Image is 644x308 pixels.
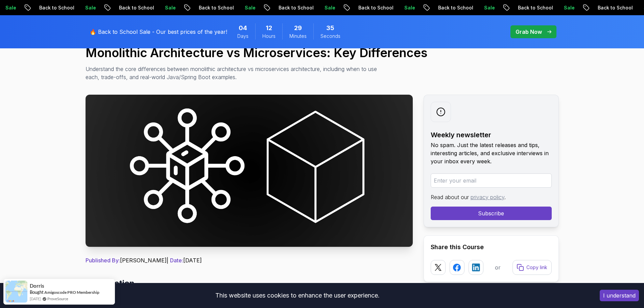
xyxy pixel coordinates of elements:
[170,257,183,264] span: Date:
[431,141,552,165] p: No spam. Just the latest releases and tips, interesting articles, and exclusive interviews in you...
[343,4,389,11] p: Back to School
[431,173,552,188] input: Enter your email
[70,4,91,11] p: Sale
[24,4,70,11] p: Back to School
[389,4,410,11] p: Sale
[90,28,227,36] p: 🔥 Back to School Sale - Our best prices of the year!
[582,4,628,11] p: Back to School
[5,288,590,303] div: This website uses cookies to enhance the user experience.
[30,289,44,295] span: Bought
[471,194,504,200] a: privacy policy
[86,46,559,60] h1: Monolithic Architecture vs Microservices: Key Differences
[431,193,552,201] p: Read about our .
[431,130,552,140] h2: Weekly newsletter
[469,4,490,11] p: Sale
[103,4,149,11] p: Back to School
[502,4,548,11] p: Back to School
[86,65,388,81] p: Understand the core differences between monolithic architecture vs microservices architecture, in...
[86,278,413,289] h2: Introduction
[237,33,248,40] span: Days
[512,260,552,275] button: Copy link
[309,4,331,11] p: Sale
[495,263,501,271] p: or
[294,23,302,33] span: 29 Minutes
[600,290,639,301] button: Accept cookies
[30,296,41,302] span: [DATE]
[239,23,247,33] span: 4 Days
[266,23,272,33] span: 12 Hours
[47,296,68,302] a: ProveSource
[5,281,27,303] img: provesource social proof notification image
[86,95,413,247] img: Monolithic Architecture vs Microservices: Key Differences thumbnail
[431,207,552,220] button: Subscribe
[229,4,251,11] p: Sale
[289,33,307,40] span: Minutes
[30,283,44,289] span: Dorris
[149,4,171,11] p: Sale
[516,28,542,36] p: Grab Now
[183,4,229,11] p: Back to School
[86,256,413,264] p: [PERSON_NAME] | [DATE]
[326,23,334,33] span: 35 Seconds
[431,242,552,252] h2: Share this Course
[320,33,340,40] span: Seconds
[423,4,469,11] p: Back to School
[44,290,99,295] a: Amigoscode PRO Membership
[548,4,570,11] p: Sale
[263,4,309,11] p: Back to School
[262,33,276,40] span: Hours
[526,264,547,271] p: Copy link
[86,257,120,264] span: Published By:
